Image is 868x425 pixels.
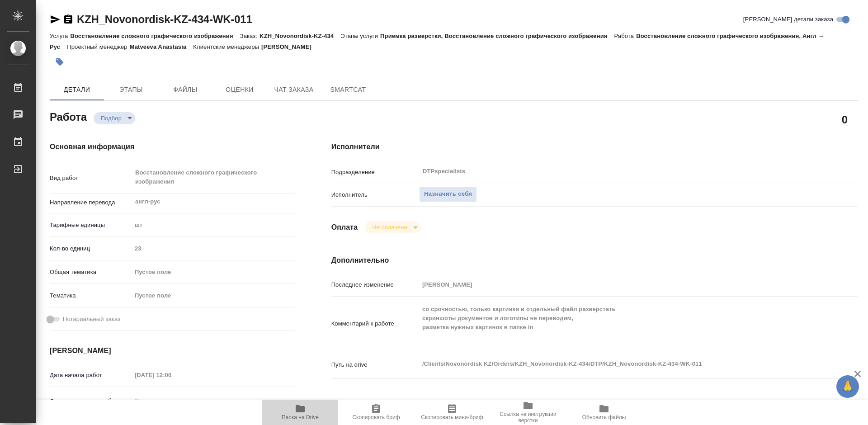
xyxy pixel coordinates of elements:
button: Ссылка на инструкции верстки [490,400,566,425]
input: Пустое поле [419,278,814,291]
div: Подбор [365,221,420,233]
button: Не оплачена [369,223,410,231]
p: Подразделение [331,168,419,177]
a: KZH_Novonordisk-KZ-434-WK-011 [77,13,252,25]
div: Пустое поле [132,288,295,303]
textarea: /Clients/Novonordisk KZ/Orders/KZH_Novonordisk-KZ-434/DTP/KZH_Novonordisk-KZ-434-WK-011 [419,356,814,372]
span: Этапы [109,84,153,95]
textarea: со срочностью, только картинки в отдельный файл разверстать скриншоты документов и логотипы не пе... [419,302,814,344]
p: [PERSON_NAME] [261,43,318,50]
span: Файлы [164,84,207,95]
p: Тематика [50,291,132,300]
p: Восстановление сложного графического изображения [70,33,240,39]
p: Услуга [50,33,70,39]
button: 🙏 [836,375,859,398]
h2: Работа [50,108,87,124]
input: Пустое поле [132,394,211,407]
div: Пустое поле [135,291,284,300]
p: Этапы услуги [340,33,380,39]
button: Папка на Drive [262,400,338,425]
span: Нотариальный заказ [63,315,120,324]
button: Скопировать ссылку [63,14,74,25]
span: Ссылка на инструкции верстки [495,411,561,424]
h4: Исполнители [331,142,858,152]
p: KZH_Novonordisk-KZ-434 [259,33,340,39]
button: Скопировать мини-бриф [414,400,490,425]
p: Приемка разверстки, Восстановление сложного графического изображения [380,33,614,39]
span: SmartCat [326,84,370,95]
h4: Основная информация [50,142,295,152]
button: Назначить себя [419,186,477,202]
button: Добавить тэг [50,52,70,72]
p: Общая тематика [50,268,132,277]
button: Подбор [98,114,124,122]
p: Дата начала работ [50,371,132,380]
p: Работа [614,33,637,39]
p: Последнее изменение [331,280,419,289]
span: Папка на Drive [282,414,319,420]
input: Пустое поле [132,242,295,255]
div: Пустое поле [135,268,284,277]
h2: 0 [842,112,848,127]
span: Оценки [218,84,261,95]
span: Скопировать бриф [352,414,400,420]
p: Комментарий к работе [331,319,419,328]
span: Скопировать мини-бриф [421,414,483,420]
p: Клиентские менеджеры [193,43,261,50]
p: Вид работ [50,174,132,183]
p: Заказ: [240,33,259,39]
p: Тарифные единицы [50,221,132,230]
div: шт [132,217,295,233]
span: Обновить файлы [582,414,626,420]
p: Кол-во единиц [50,244,132,253]
button: Скопировать бриф [338,400,414,425]
div: Пустое поле [132,264,295,280]
span: Детали [55,84,99,95]
span: Чат заказа [272,84,316,95]
span: [PERSON_NAME] детали заказа [743,15,833,24]
input: Пустое поле [132,368,211,382]
p: Направление перевода [50,198,132,207]
p: Проектный менеджер [67,43,129,50]
p: Matveeva Anastasia [130,43,193,50]
div: Подбор [94,112,135,124]
h4: [PERSON_NAME] [50,345,295,356]
button: Скопировать ссылку для ЯМессенджера [50,14,61,25]
p: Путь на drive [331,360,419,369]
h4: Дополнительно [331,255,858,266]
button: Обновить файлы [566,400,642,425]
span: 🙏 [840,377,855,396]
p: Факт. дата начала работ [50,397,132,406]
h4: Оплата [331,222,358,233]
p: Исполнитель [331,190,419,199]
span: Назначить себя [424,189,472,199]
